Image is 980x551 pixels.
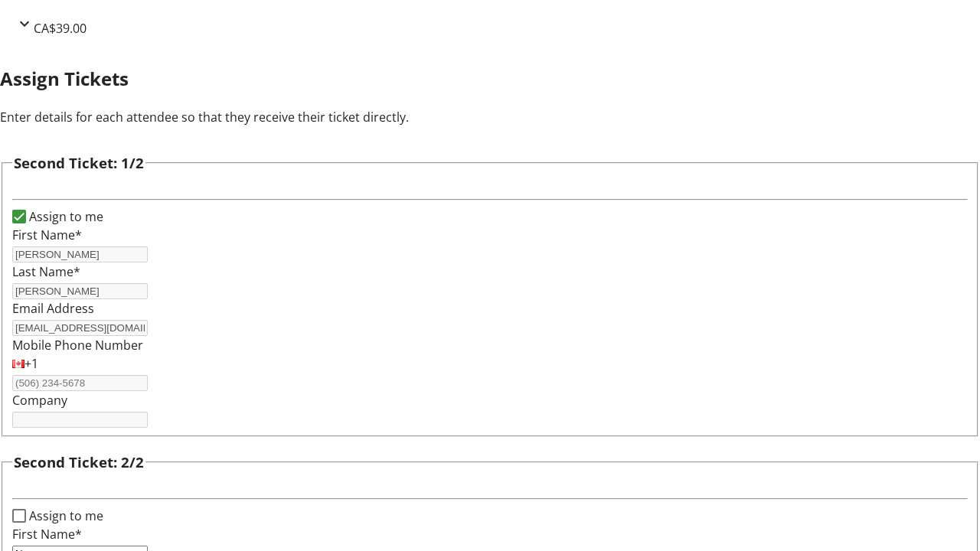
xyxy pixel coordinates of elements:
[34,20,87,37] span: CA$39.00
[12,526,82,543] label: First Name*
[12,375,148,391] input: (506) 234-5678
[26,507,103,525] label: Assign to me
[12,337,143,354] label: Mobile Phone Number
[14,452,144,473] h3: Second Ticket: 2/2
[12,300,94,317] label: Email Address
[12,227,82,243] label: First Name*
[12,392,67,409] label: Company
[26,207,103,226] label: Assign to me
[12,263,80,280] label: Last Name*
[14,152,144,174] h3: Second Ticket: 1/2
